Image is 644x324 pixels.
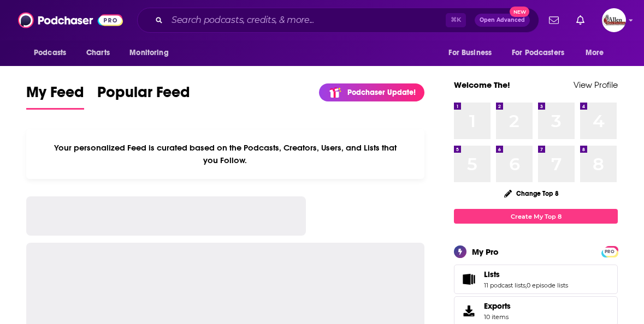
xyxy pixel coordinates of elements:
a: 11 podcast lists [484,281,525,289]
button: open menu [441,43,505,63]
a: Create My Top 8 [454,209,618,224]
button: Change Top 8 [498,187,565,200]
img: User Profile [602,8,626,32]
a: Popular Feed [97,83,190,110]
span: Lists [484,269,500,279]
span: Popular Feed [97,83,190,108]
button: Open AdvancedNew [475,14,530,27]
span: Podcasts [34,45,66,61]
input: Search podcasts, credits, & more... [167,11,446,29]
span: More [586,45,604,61]
span: For Business [448,45,492,61]
span: Open Advanced [480,17,525,23]
span: Exports [458,303,480,319]
span: Monitoring [129,45,168,61]
span: Logged in as AllenMedia [602,8,626,32]
span: Exports [484,301,511,311]
button: open menu [505,43,580,63]
span: ⌘ K [446,13,466,27]
button: Show profile menu [602,8,626,32]
a: Welcome The! [454,80,510,90]
span: My Feed [26,83,84,108]
span: 10 items [484,313,511,321]
a: My Feed [26,83,84,110]
a: 0 episode lists [527,281,568,289]
img: Podchaser - Follow, Share and Rate Podcasts [18,10,123,31]
span: Charts [86,45,110,61]
span: For Podcasters [512,45,564,61]
span: Lists [454,265,618,294]
a: Show notifications dropdown [545,11,563,29]
a: Lists [484,269,568,279]
span: , [525,281,527,289]
a: View Profile [574,80,618,90]
a: Charts [79,43,116,63]
button: open menu [578,43,618,63]
div: Search podcasts, credits, & more... [137,8,539,33]
div: My Pro [472,247,499,257]
a: Lists [458,272,480,287]
span: New [510,7,529,17]
div: Your personalized Feed is curated based on the Podcasts, Creators, Users, and Lists that you Follow. [26,129,424,179]
button: open menu [122,43,182,63]
button: open menu [26,43,80,63]
a: Show notifications dropdown [572,11,589,29]
p: Podchaser Update! [347,88,416,97]
a: PRO [603,247,616,255]
span: PRO [603,248,616,256]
